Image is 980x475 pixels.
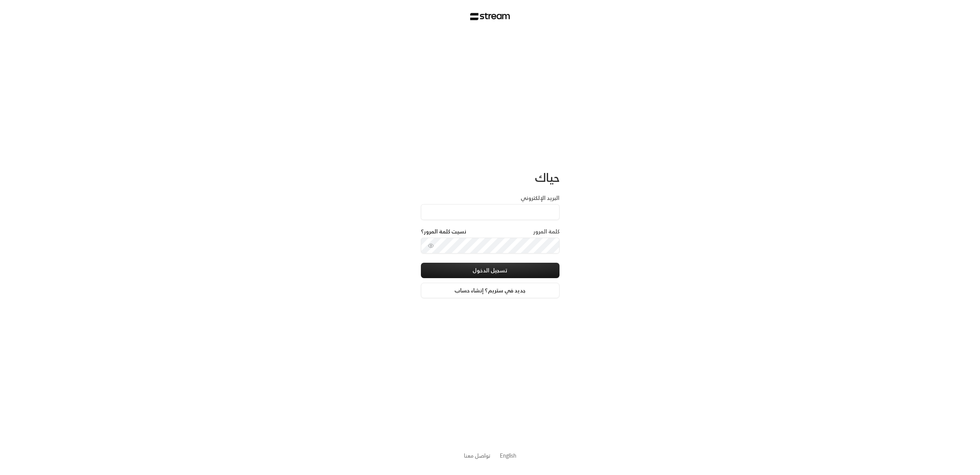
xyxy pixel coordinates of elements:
label: البريد الإلكتروني [521,194,560,202]
a: تواصل معنا [464,451,491,460]
img: Stream Logo [470,13,510,20]
label: كلمة المرور [533,228,560,235]
a: جديد في ستريم؟ إنشاء حساب [421,283,560,298]
a: English [500,448,516,463]
button: تواصل معنا [464,452,491,460]
button: toggle password visibility [425,240,437,252]
button: تسجيل الدخول [421,263,560,278]
a: نسيت كلمة المرور؟ [421,228,466,235]
span: حياك [535,167,560,188]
